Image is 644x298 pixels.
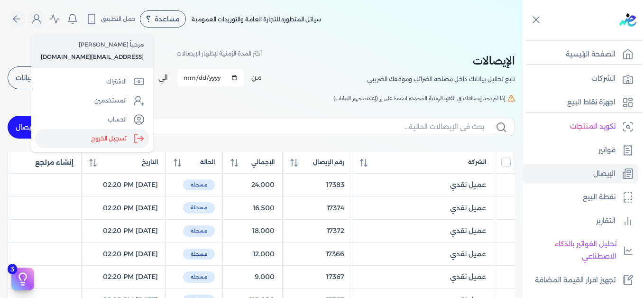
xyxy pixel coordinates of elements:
[596,215,616,227] p: التقارير
[360,180,486,190] a: عميل نقدي
[35,129,149,148] label: تسجيل الخروج
[140,10,186,28] div: مساعدة
[523,234,638,266] a: تحليل الفواتير بالذكاء الاصطناعي
[619,13,636,27] img: logo
[35,91,149,110] a: المستخدمين
[333,94,506,102] span: إذا لم تجد إيصالاتك في الفترة الزمنية المحددة اضغط على زر (إعادة تجهيز البيانات)
[176,47,262,60] p: أختر المدة الزمنية لإظهار الإيصالات
[8,264,17,274] span: 3
[35,110,149,129] a: الحساب
[16,74,71,81] span: إعادة تجهيز البيانات
[450,272,486,282] span: عميل نقدي
[527,238,616,262] p: تحليل الفواتير بالذكاء الاصطناعي
[41,51,144,63] p: [EMAIL_ADDRESS][DOMAIN_NAME]
[158,73,168,83] label: الي
[566,48,616,61] p: الصفحة الرئيسية
[11,268,34,290] button: 3
[8,116,62,139] a: اضافة إيصال
[583,191,616,204] p: نقطة البيع
[450,226,486,236] span: عميل نقدي
[523,140,638,160] a: فواتير
[450,203,486,213] span: عميل نقدي
[360,272,486,282] a: عميل نقدي
[8,66,79,89] button: إعادة تجهيز البيانات
[523,93,638,112] a: اجهزة نقاط البيع
[570,121,616,133] p: تكويد المنتجات
[101,15,136,23] span: حمل التطبيق
[523,270,638,290] a: تجهيز اقرار القيمة المضافة
[523,69,638,89] a: الشركات
[35,72,149,91] a: الاشتراك
[523,164,638,184] a: الإيصال
[313,158,344,167] span: رقم الإيصال
[523,187,638,207] a: نقطة البيع
[83,11,138,27] button: حمل التطبيق
[143,122,484,132] input: بحث في الإيصالات الحالية...
[360,249,486,259] a: عميل نقدي
[41,38,144,51] p: مرحباً [PERSON_NAME]
[367,52,515,69] h2: الإيصالات
[523,117,638,137] a: تكويد المنتجات
[192,16,321,23] span: سياتل المتطوره للتجارة العامة والتوريدات العمومية
[35,158,74,168] span: إنشاء مرتجع
[360,203,486,213] a: عميل نقدي
[593,168,616,180] p: الإيصال
[142,158,158,167] span: التاريخ
[450,249,486,259] span: عميل نقدي
[535,274,616,287] p: تجهيز اقرار القيمة المضافة
[468,158,486,167] span: الشركة
[367,73,515,85] p: تابع تحاليل بياناتك داخل مصلحه الضرائب وموقفك الضريبي
[523,45,638,65] a: الصفحة الرئيسية
[251,158,275,167] span: الإجمالي
[251,73,262,83] label: من
[598,144,616,157] p: فواتير
[200,158,215,167] span: الحالة
[523,211,638,231] a: التقارير
[360,226,486,236] a: عميل نقدي
[567,96,616,109] p: اجهزة نقاط البيع
[591,73,616,85] p: الشركات
[155,16,180,22] span: مساعدة
[450,180,486,190] span: عميل نقدي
